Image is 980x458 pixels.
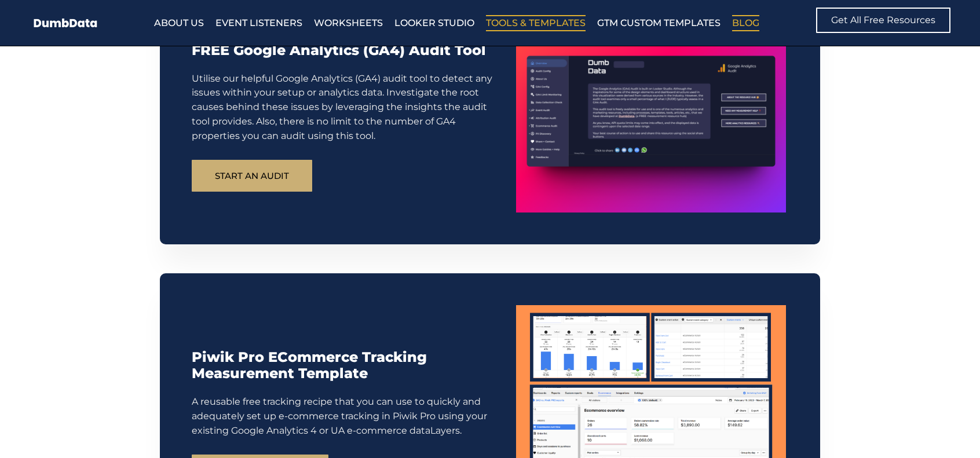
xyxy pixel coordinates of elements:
nav: Menu [154,15,763,31]
a: Blog [732,15,759,31]
a: About Us [154,15,204,31]
h3: Piwik Pro eCommerce Tracking Measurement Template [192,349,516,382]
span: START AN AUDIT [215,171,289,180]
a: GTM Custom Templates [597,15,721,31]
h3: FREE Google Analytics (GA4) Audit Tool [192,42,516,58]
span: Get All Free Resources [831,16,935,25]
a: Event Listeners [215,15,302,31]
a: Get All Free Resources [816,8,950,33]
a: Tools & Templates [486,15,586,31]
a: START AN AUDIT [192,160,312,192]
a: Looker Studio [394,15,474,31]
p: A reusable free tracking recipe that you can use to quickly and adequately set up e-commerce trac... [192,395,516,438]
a: Worksheets [314,15,383,31]
p: Utilise our helpful Google Analytics (GA4) audit tool to detect any issues within your setup or a... [192,72,502,144]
